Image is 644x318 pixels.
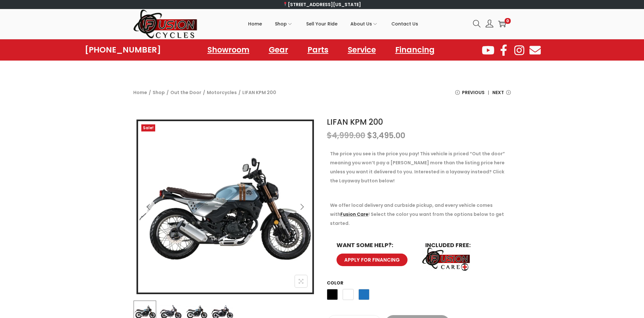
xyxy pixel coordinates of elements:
a: Fusion Care [340,211,368,217]
a: About Us [350,9,378,38]
nav: Menu [201,43,441,57]
a: [PHONE_NUMBER] [85,45,161,54]
span: / [238,88,241,97]
nav: Primary navigation [198,9,468,38]
img: 📍 [283,2,287,6]
a: Home [248,9,262,38]
span: Next [492,88,504,97]
a: Financing [389,43,441,57]
span: / [166,88,169,97]
a: 0 [498,20,506,28]
a: Gear [262,43,295,57]
span: Previous [462,88,485,97]
a: Contact Us [391,9,418,38]
h6: WANT SOME HELP?: [337,242,412,248]
a: Parts [301,43,335,57]
span: LIFAN KPM 200 [242,88,276,97]
span: / [149,88,151,97]
span: / [203,88,205,97]
p: The price you see is the price you pay! This vehicle is priced “Out the door” meaning you won’t p... [330,149,508,185]
span: APPLY FOR FINANCING [344,257,400,262]
span: Home [248,16,262,32]
span: Contact Us [391,16,418,32]
a: Sell Your Ride [306,9,337,38]
p: We offer local delivery and curbside pickup, and every vehicle comes with ! Select the color you ... [330,201,508,228]
a: Next [492,88,511,102]
a: APPLY FOR FINANCING [337,254,408,266]
a: [STREET_ADDRESS][US_STATE] [283,1,361,8]
a: Motorcycles [207,89,237,96]
a: Out the Door [170,89,201,96]
img: Woostify retina logo [133,9,198,39]
span: $ [327,130,332,141]
span: Shop [275,16,287,32]
img: LIFAN KPM 200 [138,121,312,295]
span: Sell Your Ride [306,16,337,32]
button: Next [295,200,309,214]
a: Shop [153,89,165,96]
h6: INCLUDED FREE: [425,242,501,248]
a: Showroom [201,43,256,57]
a: Service [341,43,382,57]
a: Previous [455,88,485,102]
span: $ [367,130,372,141]
span: About Us [350,16,372,32]
a: Shop [275,9,293,38]
bdi: 4,999.00 [327,130,365,141]
button: Previous [141,200,156,214]
bdi: 3,495.00 [367,130,405,141]
label: Color [327,280,343,286]
a: Home [133,89,147,96]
